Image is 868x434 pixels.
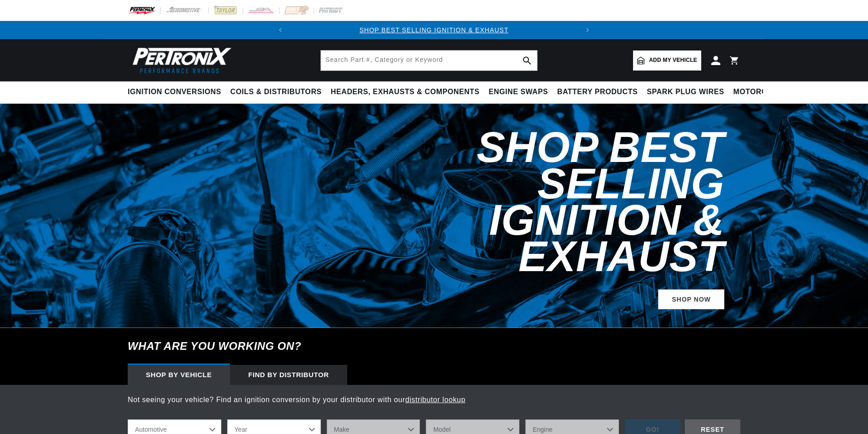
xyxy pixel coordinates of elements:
div: Find by Distributor [230,365,347,385]
h6: What are you working on? [105,328,763,364]
summary: Motorcycle [729,81,792,103]
summary: Ignition Conversions [128,81,226,103]
img: Pertronix [128,45,232,76]
div: Announcement [289,25,579,35]
summary: Engine Swaps [484,81,553,103]
summary: Coils & Distributors [226,81,326,103]
summary: Spark Plug Wires [642,81,728,103]
span: Motorcycle [733,87,788,97]
span: Headers, Exhausts & Components [331,87,479,97]
div: Shop by vehicle [128,365,230,385]
button: Translation missing: en.sections.announcements.next_announcement [579,21,597,39]
button: search button [517,50,537,71]
summary: Battery Products [553,81,642,103]
p: Not seeing your vehicle? Find an ignition conversion by your distributor with our [128,394,740,406]
span: Coils & Distributors [230,87,322,97]
summary: Headers, Exhausts & Components [326,81,484,103]
button: Translation missing: en.sections.announcements.previous_announcement [271,21,289,39]
div: 1 of 2 [289,25,579,35]
input: Search Part #, Category or Keyword [321,50,537,71]
span: Ignition Conversions [128,87,221,97]
a: SHOP BEST SELLING IGNITION & EXHAUST [359,26,509,34]
span: Spark Plug Wires [647,87,724,97]
a: SHOP NOW [658,289,724,310]
span: Battery Products [557,87,638,97]
span: Add my vehicle [649,56,697,65]
a: Add my vehicle [633,50,701,71]
h2: Shop Best Selling Ignition & Exhaust [336,129,724,275]
slideshow-component: Translation missing: en.sections.announcements.announcement_bar [105,21,763,39]
span: Engine Swaps [489,87,548,97]
a: distributor lookup [405,396,466,404]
